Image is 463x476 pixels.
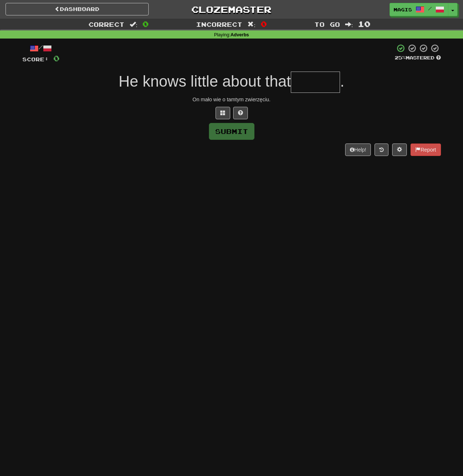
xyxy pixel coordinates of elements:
div: On mało wie o tamtym zwierzęciu. [22,96,441,103]
span: Score: [22,56,49,62]
button: Single letter hint - you only get 1 per sentence and score half the points! alt+h [233,107,248,119]
button: Round history (alt+y) [375,143,388,156]
span: : [130,21,138,28]
span: He knows little about that [119,73,291,90]
span: Correct [88,21,124,28]
span: 0 [53,54,59,63]
a: magis / [390,3,448,16]
span: To go [314,21,340,28]
div: / [22,44,59,53]
span: 25 % [395,55,406,61]
button: Help! [345,143,371,156]
span: Incorrect [196,21,242,28]
button: Report [410,143,441,156]
span: 10 [358,19,370,28]
button: Switch sentence to multiple choice alt+p [216,107,230,119]
span: 0 [261,19,267,28]
div: Mastered [395,55,441,61]
a: Clozemaster [160,3,303,16]
span: magis [394,6,412,13]
span: : [247,21,256,28]
span: . [340,73,344,90]
span: / [428,6,432,11]
span: 0 [142,19,149,28]
strong: Adverbs [231,32,249,37]
button: Submit [209,123,254,140]
span: : [345,21,353,28]
a: Dashboard [6,3,149,15]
